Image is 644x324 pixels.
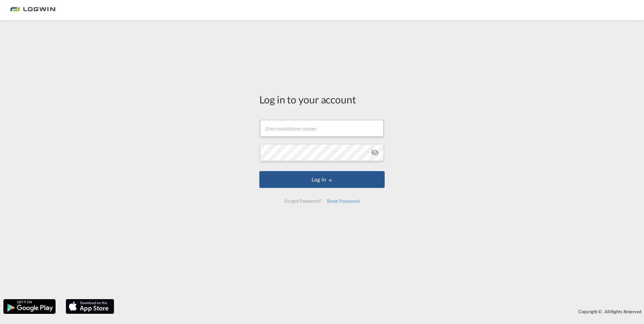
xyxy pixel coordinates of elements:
[324,195,362,207] div: Reset Password
[65,298,115,315] img: apple.png
[10,3,56,18] img: bc73a0e0d8c111efacd525e4c8ad7d32.png
[371,149,379,157] md-icon: icon-eye-off
[260,120,384,137] input: Enter email/phone number
[282,195,324,207] div: Forgot Password?
[118,306,644,317] div: Copyright © . All Rights Reserved
[3,298,56,315] img: google.png
[259,171,385,188] button: LOGIN
[259,92,385,106] div: Log in to your account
